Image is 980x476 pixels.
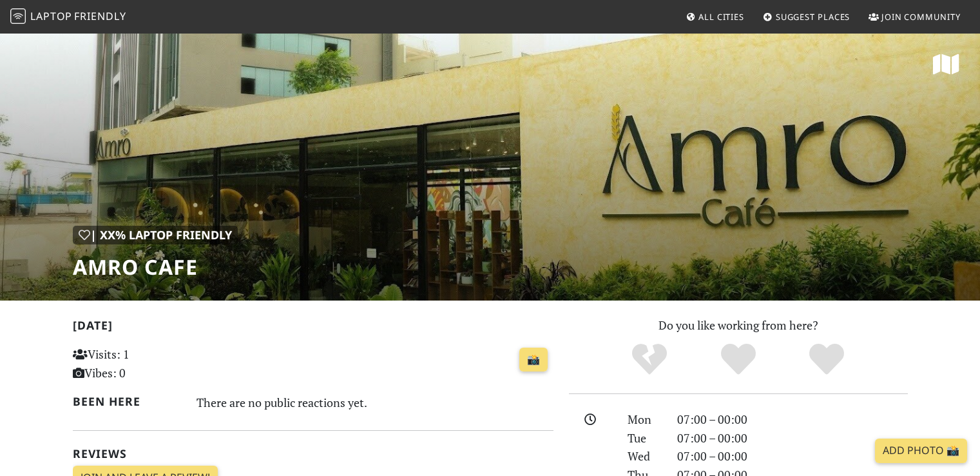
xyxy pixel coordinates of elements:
[863,5,966,28] a: Join Community
[669,410,916,429] div: 07:00 – 00:00
[881,11,961,23] span: Join Community
[875,439,967,463] a: Add Photo 📸
[197,392,553,413] div: There are no public reactions yet.
[73,226,238,244] div: | XX% Laptop Friendly
[73,319,553,337] h2: [DATE]
[669,447,916,466] div: 07:00 – 00:00
[698,11,744,23] span: All Cities
[10,8,26,24] img: LaptopFriendly
[758,5,856,28] a: Suggest Places
[519,348,548,372] a: 📸
[620,429,669,448] div: Tue
[30,9,72,23] span: Laptop
[620,447,669,466] div: Wed
[669,429,916,448] div: 07:00 – 00:00
[10,6,126,28] a: LaptopFriendly LaptopFriendly
[782,342,871,377] div: Definitely!
[680,5,749,28] a: All Cities
[73,255,238,279] h1: Amro Cafe
[73,447,553,461] h2: Reviews
[73,345,223,382] p: Visits: 1 Vibes: 0
[73,395,182,408] h2: Been here
[776,11,850,23] span: Suggest Places
[74,9,126,23] span: Friendly
[620,410,669,429] div: Mon
[605,342,694,377] div: No
[694,342,783,377] div: Yes
[569,316,908,335] p: Do you like working from here?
